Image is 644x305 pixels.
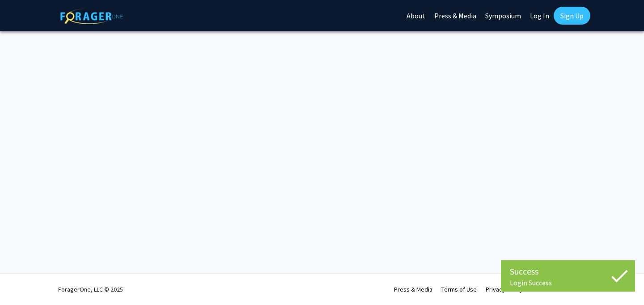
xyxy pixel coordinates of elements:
div: Success [510,265,626,278]
a: Privacy Policy [486,285,523,293]
div: ForagerOne, LLC © 2025 [58,274,123,305]
a: Press & Media [394,285,432,293]
img: ForagerOne Logo [60,8,123,24]
a: Terms of Use [441,285,477,293]
div: Login Success [510,278,626,287]
a: Sign Up [554,7,590,25]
